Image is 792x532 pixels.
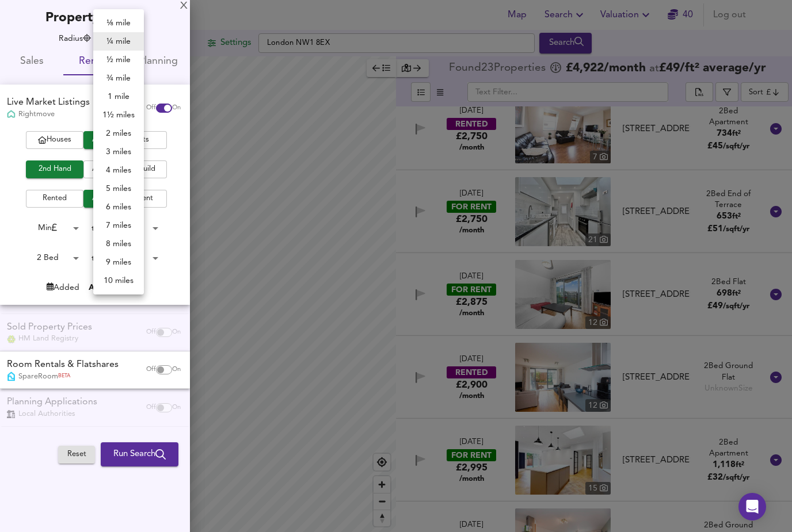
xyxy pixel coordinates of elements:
[93,69,144,87] li: ¾ mile
[93,216,144,235] li: 7 miles
[93,198,144,216] li: 6 miles
[93,179,144,198] li: 5 miles
[93,51,144,69] li: ½ mile
[93,14,144,32] li: ⅛ mile
[93,124,144,143] li: 2 miles
[93,32,144,51] li: ¼ mile
[93,87,144,106] li: 1 mile
[93,143,144,161] li: 3 miles
[93,235,144,253] li: 8 miles
[738,493,766,520] div: Open Intercom Messenger
[93,271,144,290] li: 10 miles
[93,106,144,124] li: 1½ miles
[93,253,144,271] li: 9 miles
[93,161,144,179] li: 4 miles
